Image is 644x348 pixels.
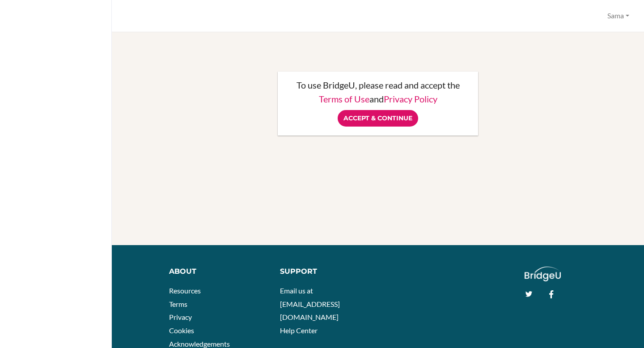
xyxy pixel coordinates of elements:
[169,267,267,277] div: About
[287,81,469,89] p: To use BridgeU, please read and accept the
[525,267,561,281] img: logo_white@2x-f4f0deed5e89b7ecb1c2cc34c3e3d731f90f0f143d5ea2071677605dd97b5244.png
[280,267,371,277] div: Support
[169,300,187,308] a: Terms
[319,93,369,104] a: Terms of Use
[603,8,633,24] button: Sama
[169,326,194,335] a: Cookies
[280,326,318,335] a: Help Center
[384,93,437,104] a: Privacy Policy
[338,110,418,127] input: Accept & Continue
[169,286,201,295] a: Resources
[169,313,192,321] a: Privacy
[287,94,469,103] p: and
[169,340,230,348] a: Acknowledgements
[280,286,340,321] a: Email us at [EMAIL_ADDRESS][DOMAIN_NAME]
